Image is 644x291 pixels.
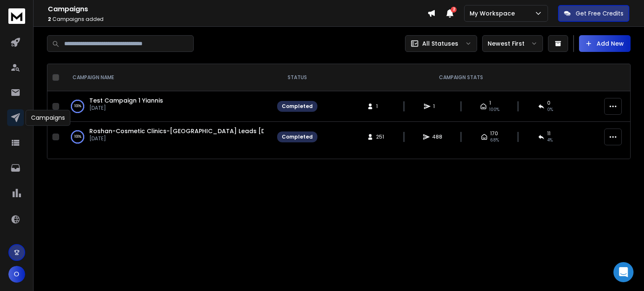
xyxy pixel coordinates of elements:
button: O [8,266,25,283]
span: 0 [547,100,551,106]
p: All Statuses [422,39,458,48]
a: Roshan-Cosmetic Clinics-[GEOGRAPHIC_DATA] Leads [DATE] [89,127,279,135]
span: 1 [489,100,491,106]
a: Test Campaign 1 Yiannis [89,96,163,105]
span: 11 [547,130,551,137]
span: 4 % [547,137,553,144]
th: STATUS [272,64,322,91]
th: CAMPAIGN STATS [322,64,599,91]
p: Campaigns added [48,16,427,23]
th: CAMPAIGN NAME [62,64,272,91]
h1: Campaigns [48,4,427,14]
p: [DATE] [89,135,264,142]
span: 0 % [547,106,553,113]
span: 2 [48,15,51,23]
div: Open Intercom Messenger [613,262,634,282]
span: 488 [432,134,442,140]
span: 1 [376,103,384,110]
span: 251 [376,134,384,140]
p: 100 % [74,102,81,111]
span: 1 [433,103,441,110]
div: Completed [282,103,313,110]
img: logo [8,8,25,24]
span: 68 % [490,137,499,144]
button: Get Free Credits [558,5,629,22]
div: Completed [282,134,313,140]
p: Get Free Credits [576,9,623,18]
td: 100%Test Campaign 1 Yiannis[DATE] [62,91,272,122]
span: 2 [451,7,457,13]
td: 100%Roshan-Cosmetic Clinics-[GEOGRAPHIC_DATA] Leads [DATE][DATE] [62,122,272,152]
p: [DATE] [89,105,163,111]
div: Campaigns [26,110,70,126]
button: Newest First [482,35,543,52]
span: 170 [490,130,498,137]
p: My Workspace [470,9,518,18]
p: 100 % [74,133,81,141]
button: Add New [579,35,631,52]
span: 100 % [489,106,499,113]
